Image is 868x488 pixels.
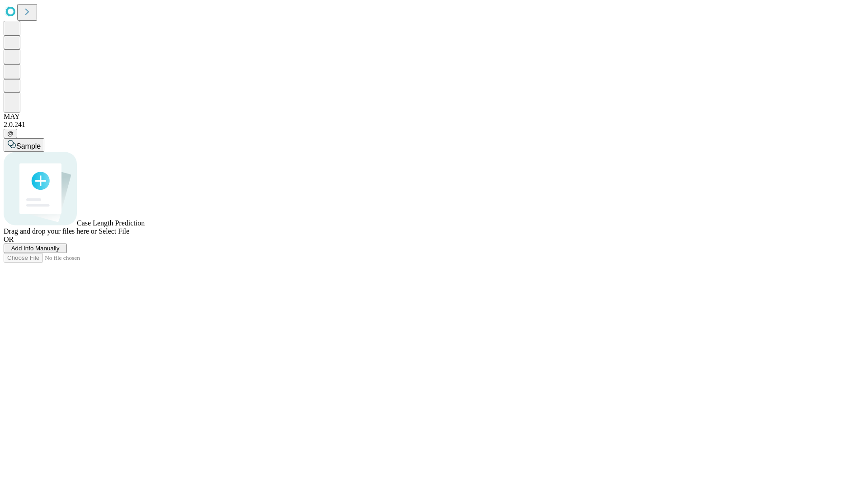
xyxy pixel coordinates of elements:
span: Case Length Prediction [77,219,145,227]
span: @ [7,130,14,137]
span: Select File [99,227,129,235]
div: MAY [4,113,864,121]
span: Sample [16,142,41,150]
span: Add Info Manually [11,245,60,252]
span: Drag and drop your files here or [4,227,97,235]
button: Add Info Manually [4,244,67,253]
span: OR [4,235,14,243]
button: @ [4,129,17,138]
button: Sample [4,138,44,152]
div: 2.0.241 [4,121,864,129]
